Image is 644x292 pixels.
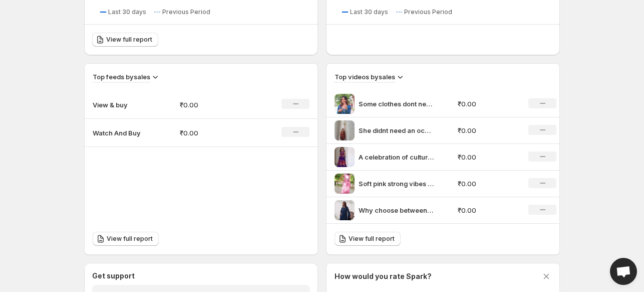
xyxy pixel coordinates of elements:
[350,8,388,16] span: Last 30 days
[93,232,159,246] a: View full report
[335,271,432,281] h3: How would you rate Spark?
[458,152,517,162] p: ₹0.00
[107,235,153,243] span: View full report
[359,205,434,215] p: Why choose between tradition and comfort when you can have both Our Mul Chanderi suit is made fro...
[335,147,355,167] img: A celebration of cultures stitched into every seam This Indo-Western ensemble by Wearaa is crafte...
[106,36,152,44] span: View full report
[93,128,143,138] p: Watch And Buy
[162,8,210,16] span: Previous Period
[359,99,434,109] p: Some clothes dont need loud prints or shiny things They speak in texture in how they fall in how ...
[458,179,517,189] p: ₹0.00
[180,100,251,110] p: ₹0.00
[349,235,395,243] span: View full report
[610,258,637,285] div: Open chat
[359,179,434,189] p: Soft pink strong vibes summer just got stylish Serve the main character energy in soft pink effor...
[458,205,517,215] p: ₹0.00
[92,33,158,47] a: View full report
[335,200,355,220] img: Why choose between tradition and comfort when you can have both Our Mul Chanderi suit is made fro...
[335,232,401,246] a: View full report
[335,120,355,140] img: She didnt need an occasion just a soft Mul Chanderi suit and a quiet morning to feel whole Woven ...
[335,174,355,194] img: Soft pink strong vibes summer just got stylish Serve the main character energy in soft pink effor...
[458,125,517,135] p: ₹0.00
[359,152,434,162] p: A celebration of cultures stitched into every seam This Indo-Western ensemble by Wearaa is crafte...
[458,99,517,109] p: ₹0.00
[92,271,135,281] h3: Get support
[359,125,434,135] p: She didnt need an occasion just a soft Mul Chanderi suit and a quiet morning to feel whole Woven ...
[180,128,251,138] p: ₹0.00
[108,8,146,16] span: Last 30 days
[93,100,143,110] p: View & buy
[404,8,452,16] span: Previous Period
[335,94,355,114] img: Some clothes dont need loud prints or shiny things They speak in texture in how they fall in how ...
[93,72,150,82] h3: Top feeds by sales
[335,72,395,82] h3: Top videos by sales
